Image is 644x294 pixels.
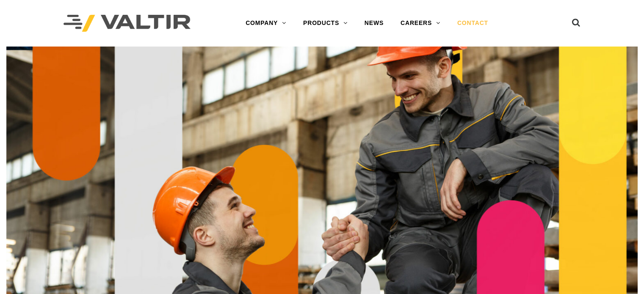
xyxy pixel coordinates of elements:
a: PRODUCTS [295,15,356,32]
a: COMPANY [237,15,295,32]
a: CONTACT [449,15,497,32]
img: Valtir [64,15,191,32]
a: NEWS [356,15,392,32]
a: CAREERS [392,15,449,32]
